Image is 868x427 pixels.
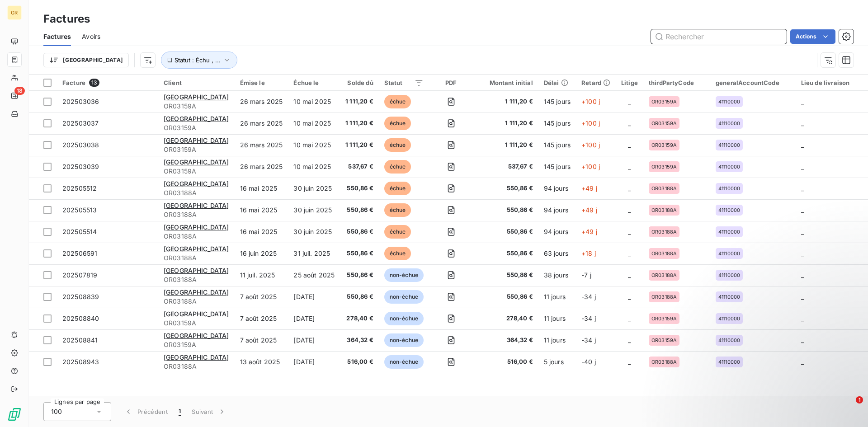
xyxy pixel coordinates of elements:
span: _ [628,293,631,300]
span: OR03188A [651,359,677,365]
td: 30 juin 2025 [288,221,340,243]
span: _ [801,98,804,105]
div: GR [7,5,22,20]
span: _ [801,119,804,127]
span: 550,86 € [345,206,373,215]
span: OR03159A [164,319,229,328]
span: OR03159A [651,142,677,148]
span: OR03159A [651,338,677,343]
span: 550,86 € [479,292,533,301]
span: _ [628,163,631,170]
span: 18 [14,87,25,95]
td: 94 jours [538,178,576,199]
span: _ [801,249,804,257]
span: +100 j [581,98,600,105]
span: [GEOGRAPHIC_DATA] [164,332,229,339]
span: non-échue [384,333,424,347]
td: 11 jours [538,286,576,308]
span: _ [628,336,631,344]
span: 100 [51,407,62,416]
span: échue [384,182,411,195]
span: OR03188A [164,275,229,284]
a: 18 [7,89,21,103]
span: +49 j [581,184,597,192]
span: 550,86 € [345,249,373,258]
span: [GEOGRAPHIC_DATA] [164,158,229,166]
td: 11 juil. 2025 [235,264,288,286]
td: [DATE] [288,286,340,308]
span: 41110000 [718,99,740,104]
span: -7 j [581,271,591,279]
span: 202508943 [62,358,99,366]
span: 550,86 € [345,271,373,280]
span: 550,86 € [479,184,533,193]
span: [GEOGRAPHIC_DATA] [164,180,229,188]
td: 26 mars 2025 [235,113,288,134]
span: Statut : Échu , ... [175,56,221,64]
td: 26 mars 2025 [235,134,288,156]
span: 202505514 [62,228,97,235]
iframe: Intercom live chat [837,396,859,418]
td: 5 jours [538,351,576,373]
span: 41110000 [718,121,740,126]
td: 26 mars 2025 [235,156,288,178]
span: _ [628,249,631,257]
div: Retard [581,79,610,86]
button: Précédent [118,402,173,421]
span: Factures [43,32,71,41]
span: 41110000 [718,272,740,278]
span: 41110000 [718,251,740,256]
span: OR03188A [651,272,677,278]
span: OR03188A [651,229,677,235]
td: 94 jours [538,221,576,243]
span: non-échue [384,268,424,282]
button: Actions [790,29,835,44]
span: OR03188A [164,253,229,263]
span: [GEOGRAPHIC_DATA] [164,223,229,231]
td: 16 juin 2025 [235,243,288,264]
span: échue [384,95,411,108]
h3: Factures [43,11,90,27]
span: 202508839 [62,293,99,300]
td: 11 jours [538,308,576,329]
span: [GEOGRAPHIC_DATA] [164,245,229,253]
td: 10 mai 2025 [288,91,340,113]
span: non-échue [384,355,424,369]
span: _ [628,228,631,235]
span: OR03159A [164,102,229,111]
span: 1 [179,407,181,416]
td: 30 juin 2025 [288,199,340,221]
span: 516,00 € [345,357,373,366]
span: non-échue [384,312,424,325]
span: OR03159A [164,145,229,154]
div: Lieu de livraison [801,79,861,86]
div: Échue le [293,79,335,86]
span: _ [628,141,631,149]
span: 1 111,20 € [479,119,533,128]
span: OR03188A [164,188,229,197]
td: 7 août 2025 [235,308,288,329]
button: 1 [173,402,186,421]
span: OR03188A [651,186,677,191]
span: _ [801,271,804,279]
span: 41110000 [718,164,740,169]
td: 145 jours [538,134,576,156]
td: 7 août 2025 [235,329,288,351]
span: 550,86 € [479,249,533,258]
span: OR03159A [651,164,677,169]
span: Avoirs [82,32,100,41]
span: 1 111,20 € [345,141,373,150]
td: 145 jours [538,113,576,134]
td: 7 août 2025 [235,286,288,308]
span: OR03188A [651,251,677,256]
span: OR03188A [651,294,677,300]
span: 202506591 [62,249,97,257]
td: 13 août 2025 [235,351,288,373]
td: 10 mai 2025 [288,134,340,156]
span: [GEOGRAPHIC_DATA] [164,353,229,361]
button: Suivant [186,402,232,421]
span: +49 j [581,206,597,214]
div: Délai [544,79,571,86]
span: _ [628,206,631,214]
span: 41110000 [718,316,740,321]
